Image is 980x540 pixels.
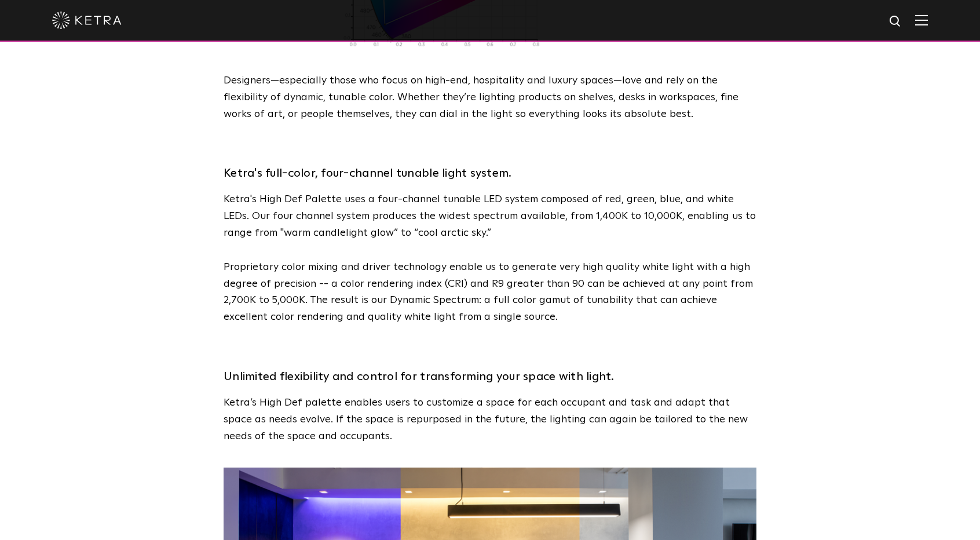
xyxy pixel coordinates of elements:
p: Ketra’s High Def palette enables users to customize a space for each occupant and task and adapt ... [224,395,756,444]
p: Designers—especially those who focus on high-end, hospitality and luxury spaces—love and rely on ... [224,72,756,122]
img: ketra-logo-2019-white [52,12,122,29]
img: search icon [888,14,903,29]
h3: Ketra's full-color, four-channel tunable light system. [224,163,756,184]
img: Hamburger%20Nav.svg [915,14,928,25]
p: Proprietary color mixing and driver technology enable us to generate very high quality white ligh... [224,259,756,326]
h3: Unlimited flexibility and control for transforming your space with light. [224,366,756,387]
p: Ketra's High Def Palette uses a four-channel tunable LED system composed of red, green, blue, and... [224,191,756,241]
